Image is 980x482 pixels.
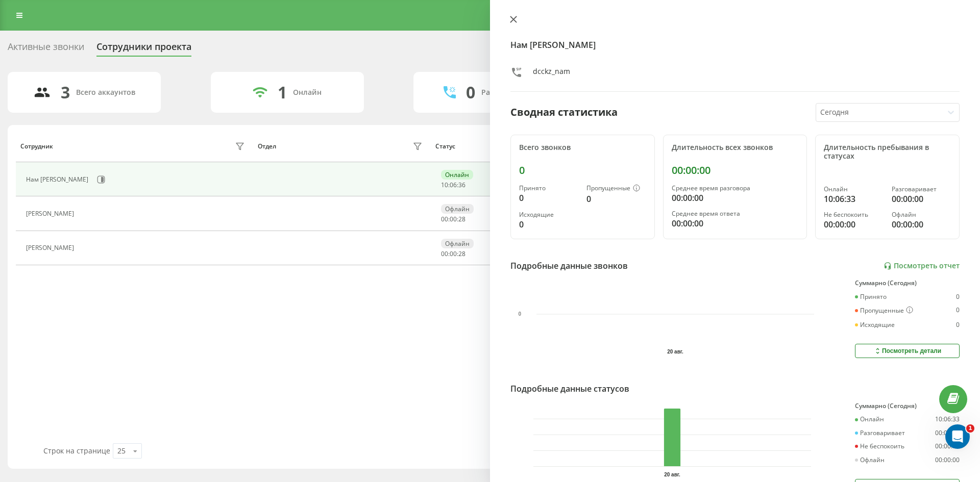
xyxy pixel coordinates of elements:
div: Разговаривают [481,88,537,97]
div: 0 [586,193,646,205]
span: 00 [441,215,448,223]
div: Всего аккаунтов [76,88,135,97]
div: Онлайн [441,170,473,180]
div: Офлайн [892,211,951,218]
div: 10:06:33 [824,193,883,205]
div: [PERSON_NAME] [26,210,77,217]
div: Офлайн [441,239,474,248]
div: Онлайн [824,186,883,193]
div: 10:06:33 [935,416,960,423]
div: 0 [956,293,960,300]
span: 28 [458,215,465,223]
span: 28 [458,249,465,258]
span: 1 [966,424,974,433]
div: Онлайн [293,88,322,97]
div: Исходящие [519,211,578,218]
div: Суммарно (Сегодня) [855,402,960,410]
span: 10 [441,181,448,189]
div: 3 [61,83,70,102]
div: 00:00:00 [892,218,951,231]
div: 00:00:00 [672,164,799,176]
iframe: Intercom live chat [945,424,970,449]
div: Сводная статистика [510,105,618,120]
div: Статус [435,143,455,150]
div: Офлайн [441,204,474,214]
div: : : [441,216,465,223]
div: Разговаривает [892,186,951,193]
h4: Нам [PERSON_NAME] [510,39,960,51]
div: Подробные данные звонков [510,260,628,272]
div: Пропущенные [586,185,646,193]
div: Принято [855,293,887,300]
div: Среднее время ответа [672,210,799,217]
a: Посмотреть отчет [884,262,960,270]
div: Сотрудник [20,143,53,150]
div: [PERSON_NAME] [26,244,77,251]
text: 20 авг. [664,472,680,477]
span: 00 [450,249,457,258]
div: Принято [519,185,578,192]
div: Активные звонки [8,41,84,57]
div: 0 [956,307,960,315]
div: Посмотреть детали [873,347,941,355]
div: Пропущенные [855,307,913,315]
div: Сотрудники проекта [96,41,191,57]
div: 0 [519,218,578,231]
button: Посмотреть детали [855,344,960,358]
div: dcckz_nam [533,66,570,81]
div: : : [441,182,465,189]
span: 36 [458,181,465,189]
div: Не беспокоить [855,443,904,450]
div: Длительность всех звонков [672,143,799,152]
div: 00:00:00 [935,456,960,464]
div: 0 [519,164,646,176]
span: Строк на странице [43,446,110,455]
div: Не беспокоить [824,211,883,218]
div: 25 [117,446,126,456]
div: 00:00:00 [935,429,960,437]
div: Исходящие [855,321,895,328]
div: Суммарно (Сегодня) [855,280,960,287]
div: Разговаривает [855,429,905,437]
span: 06 [450,181,457,189]
div: Нам [PERSON_NAME] [26,176,91,183]
div: 00:00:00 [935,443,960,450]
div: Всего звонков [519,143,646,152]
div: Длительность пребывания в статусах [824,143,951,161]
div: Среднее время разговора [672,185,799,192]
span: 00 [450,215,457,223]
div: Подробные данные статусов [510,383,629,395]
div: 00:00:00 [824,218,883,231]
div: 0 [466,83,475,102]
text: 0 [518,312,521,317]
div: 0 [519,192,578,204]
text: 20 авг. [667,349,683,354]
div: : : [441,250,465,258]
div: Офлайн [855,456,885,464]
div: 1 [278,83,287,102]
div: 00:00:00 [672,192,799,204]
div: Онлайн [855,416,884,423]
div: 00:00:00 [892,193,951,205]
div: 00:00:00 [672,217,799,230]
div: Отдел [258,143,276,150]
div: 0 [956,321,960,328]
span: 00 [441,249,448,258]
